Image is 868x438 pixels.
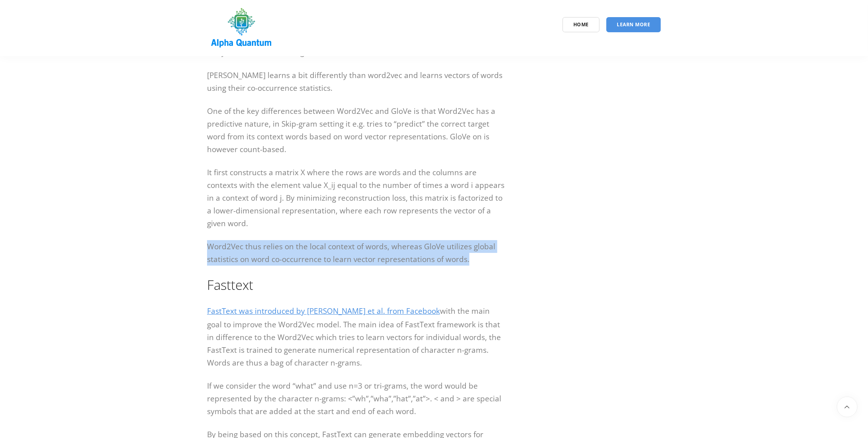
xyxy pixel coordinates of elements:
p: with the main goal to improve the Word2Vec model. The main idea of FastText framework is that in ... [207,304,506,369]
a: Home [563,17,600,32]
a: Learn More [606,17,661,32]
span: Home [573,21,589,28]
h2: Fasttext [207,276,506,294]
p: Word2Vec thus relies on the local context of words, whereas GloVe utilizes global statistics on w... [207,240,506,266]
a: FastText was introduced by [PERSON_NAME] et al. from Facebook [207,306,440,316]
p: One of the key differences between Word2Vec and GloVe is that Word2Vec has a predictive nature, i... [207,105,506,156]
p: [PERSON_NAME] learns a bit differently than word2vec and learns vectors of words using their co-o... [207,69,506,94]
p: If we consider the word “what” and use n=3 or tri-grams, the word would be represented by the cha... [207,379,506,418]
img: logo [207,5,276,51]
span: Learn More [617,21,651,28]
p: It first constructs a matrix X where the rows are words and the columns are contexts with the ele... [207,166,506,230]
